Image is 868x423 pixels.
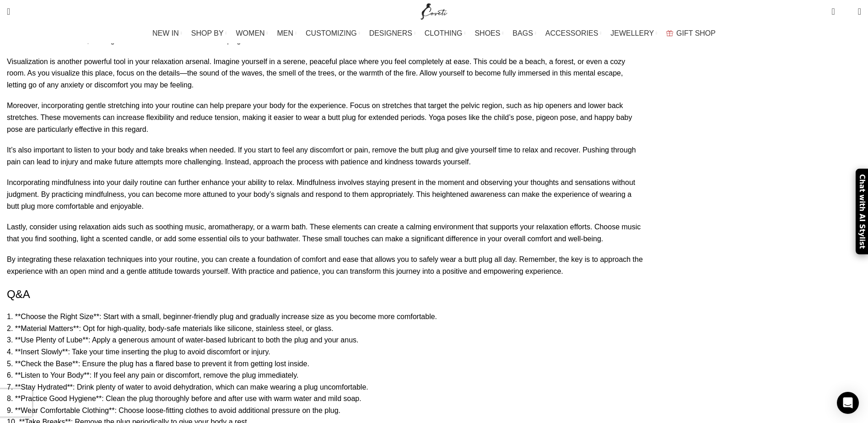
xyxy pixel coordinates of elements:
span: CUSTOMIZING [306,29,357,38]
span: 0 [832,5,839,11]
a: GIFT SHOP [666,24,716,43]
span: CLOTHING [425,29,463,38]
span: ACCESSORIES [545,29,598,38]
a: DESIGNERS [369,24,415,43]
p: Visualization is another powerful tool in your relaxation arsenal. Imagine yourself in a serene, ... [7,56,644,91]
p: By integrating these relaxation techniques into your routine, you can create a foundation of comf... [7,254,644,277]
h2: Q&A [7,287,644,302]
span: 0 [844,9,851,16]
span: SHOES [474,29,500,38]
span: DESIGNERS [369,29,412,38]
a: WOMEN [236,24,268,43]
a: ACCESSORIES [545,24,602,43]
a: NEW IN [152,24,182,43]
span: BAGS [512,29,533,38]
a: 0 [827,2,839,21]
div: My Wishlist [842,2,851,21]
p: Moreover, incorporating gentle stretching into your routine can help prepare your body for the ex... [7,100,644,135]
p: It’s also important to listen to your body and take breaks when needed. If you start to feel any ... [7,144,644,168]
a: JEWELLERY [610,24,657,43]
a: MEN [277,24,297,43]
a: SHOES [474,24,503,43]
a: CUSTOMIZING [306,24,360,43]
div: Main navigation [2,24,866,43]
a: SHOP BY [191,24,227,43]
span: MEN [277,29,294,38]
span: JEWELLERY [610,29,654,38]
a: BAGS [512,24,536,43]
span: SHOP BY [191,29,224,38]
p: Incorporating mindfulness into your daily routine can further enhance your ability to relax. Mind... [7,177,644,212]
a: CLOTHING [425,24,466,43]
span: WOMEN [236,29,265,38]
a: Search [2,2,15,21]
div: Open Intercom Messenger [837,392,859,414]
img: GiftBag [666,30,673,36]
p: Lastly, consider using relaxation aids such as soothing music, aromatherapy, or a warm bath. Thes... [7,221,644,244]
a: Site logo [419,7,449,15]
span: NEW IN [152,29,179,38]
span: GIFT SHOP [676,29,716,38]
